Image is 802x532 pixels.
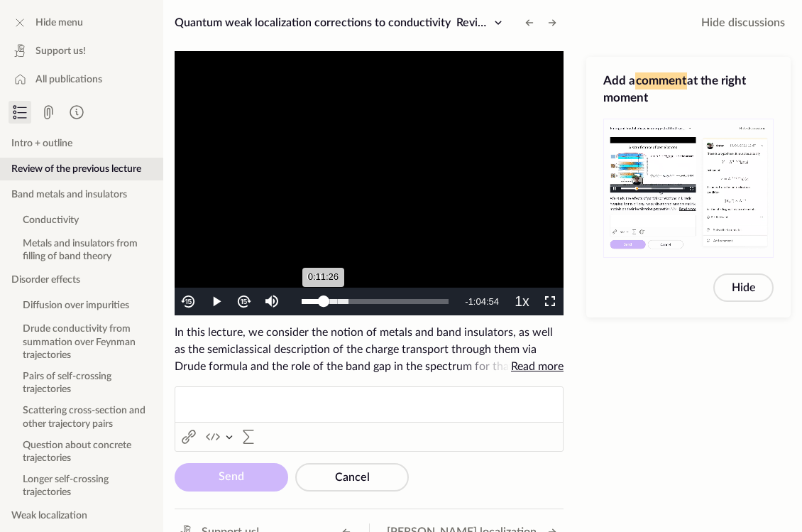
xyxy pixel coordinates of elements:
[202,288,230,315] button: Play
[35,16,83,30] span: Hide menu
[175,324,564,375] span: In this lecture, we consider the notion of metals and band insulators, as well as the semiclassic...
[456,17,612,28] span: Review of the previous lecture
[180,293,197,310] img: back
[169,11,512,34] button: Quantum weak localization corrections to conductivityReview of the previous lecture
[219,471,244,482] span: Send
[603,72,774,107] h3: Add a at the right moment
[335,472,370,483] span: Cancel
[175,463,288,492] button: Send
[713,273,774,302] button: Hide
[511,361,564,372] span: Read more
[468,296,499,307] span: 1:04:54
[295,463,409,492] button: Cancel
[701,14,785,31] span: Hide discussions
[536,288,564,315] button: Fullscreen
[35,44,86,58] span: Support us!
[258,288,285,315] button: Mute
[236,293,252,310] img: forth
[35,72,102,87] span: All publications
[302,299,449,304] div: Progress Bar
[508,288,536,315] button: Playback Rate
[635,72,687,89] span: comment
[465,296,468,307] span: -
[175,17,451,28] span: Quantum weak localization corrections to conductivity
[175,51,564,315] div: Video Player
